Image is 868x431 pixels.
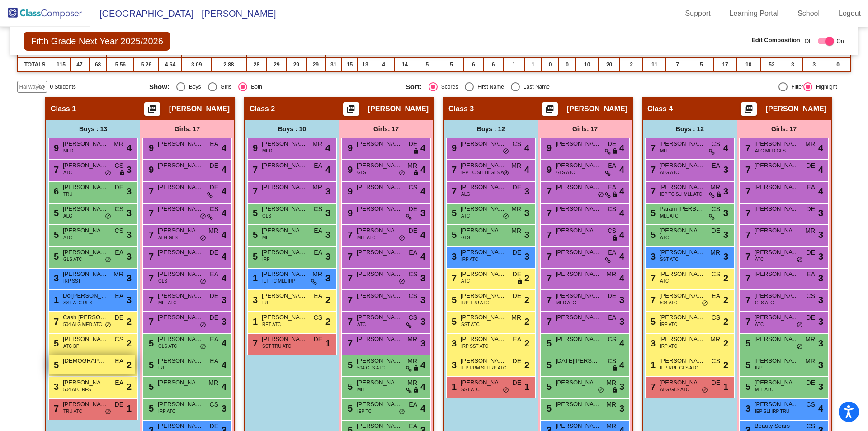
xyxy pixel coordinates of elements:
[544,143,552,153] span: 9
[420,141,425,155] span: 4
[544,104,555,117] mat-icon: picture_as_pdf
[612,235,618,242] span: lock
[51,104,76,114] span: Class 1
[119,170,125,177] span: lock
[556,139,601,148] span: [PERSON_NAME]
[222,163,226,176] span: 4
[159,58,182,71] td: 4.64
[358,58,373,71] td: 13
[115,226,123,236] span: CS
[524,141,529,155] span: 4
[818,141,823,155] span: 4
[63,226,108,235] span: [PERSON_NAME]
[660,183,705,192] span: [PERSON_NAME]
[413,170,419,177] span: lock
[250,186,258,196] span: 7
[567,104,627,114] span: [PERSON_NAME]
[52,208,59,218] span: 5
[210,183,218,192] span: DE
[52,58,70,71] td: 115
[837,37,844,45] span: On
[660,213,679,219] span: MLL ATC
[474,83,504,91] div: First Name
[743,165,750,175] span: 7
[345,230,353,240] span: 7
[612,148,618,155] span: lock
[222,185,226,198] span: 4
[513,139,521,149] span: CS
[818,163,823,176] span: 4
[345,104,356,117] mat-icon: picture_as_pdf
[741,102,757,116] button: Print Students Details
[158,226,203,235] span: [PERSON_NAME]
[357,139,402,148] span: [PERSON_NAME]
[250,104,275,114] span: Class 2
[783,58,802,71] td: 3
[461,191,470,198] span: ALG
[483,58,504,71] td: 6
[542,102,558,116] button: Print Students Details
[325,163,330,176] span: 4
[63,191,73,198] span: TRU
[357,248,402,257] span: [PERSON_NAME]
[648,208,656,218] span: 5
[608,226,616,236] span: CS
[409,226,417,236] span: DE
[556,183,601,192] span: [PERSON_NAME]
[262,204,307,213] span: [PERSON_NAME]
[325,206,330,220] span: 3
[660,139,705,148] span: [PERSON_NAME]
[63,213,72,219] span: ALG
[113,139,123,149] span: MR
[461,161,506,170] span: [PERSON_NAME]
[158,204,203,213] span: [PERSON_NAME]
[200,213,206,220] span: do_not_disturb_alt
[394,58,415,71] td: 14
[115,204,123,214] span: CS
[678,6,718,21] a: Support
[409,248,417,257] span: EA
[312,139,322,149] span: MR
[751,36,800,45] span: Edit Composition
[556,226,601,235] span: [PERSON_NAME]
[461,226,506,235] span: [PERSON_NAME]
[449,208,457,218] span: 5
[345,143,353,153] span: 9
[449,230,457,240] span: 5
[812,83,837,91] div: Highlight
[127,185,132,198] span: 3
[70,58,89,71] td: 47
[420,163,425,176] span: 4
[737,120,831,138] div: Girls: 17
[146,104,157,117] mat-icon: picture_as_pdf
[325,228,330,242] span: 3
[210,204,218,214] span: CS
[222,141,226,155] span: 4
[755,139,800,148] span: [PERSON_NAME]
[409,204,417,214] span: DE
[46,120,140,138] div: Boys : 13
[345,208,353,218] span: 9
[182,58,211,71] td: 3.09
[755,161,800,170] span: [PERSON_NAME]
[140,120,234,138] div: Girls: 17
[208,226,218,236] span: MR
[63,183,108,192] span: [PERSON_NAME]
[524,185,529,198] span: 3
[544,208,552,218] span: 7
[262,234,271,241] span: MLL
[357,169,366,176] span: GLS
[185,83,201,91] div: Boys
[146,143,154,153] span: 9
[146,208,154,218] span: 7
[144,102,160,116] button: Print Students Details
[262,248,307,257] span: [PERSON_NAME]
[415,58,439,71] td: 5
[619,206,624,220] span: 4
[643,120,737,138] div: Boys : 12
[755,183,800,192] span: [PERSON_NAME]
[513,248,521,257] span: DE
[210,161,218,171] span: DE
[357,161,402,170] span: [PERSON_NAME] [PERSON_NAME]
[50,83,75,91] span: 0 Students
